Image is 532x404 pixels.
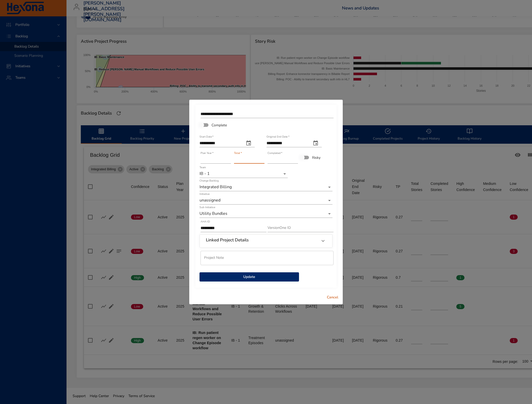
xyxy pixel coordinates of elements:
label: Initiative [199,193,209,196]
div: Utility Bundles [199,210,332,218]
button: start date [242,137,255,149]
button: Update [199,272,299,282]
span: Complete [212,122,227,128]
div: Linked Project Details [200,234,332,247]
div: IB - 1 [199,170,288,178]
div: unassigned [199,196,332,205]
button: Cancel [324,293,341,302]
label: Team [199,166,206,169]
label: Change Backlog [199,179,219,182]
label: Total [234,152,242,155]
div: Integrated Billing [199,183,332,191]
label: AHA ID [201,220,210,223]
label: Plan Year [201,152,213,155]
label: Original End Date [267,136,289,138]
label: Sub Initiative [199,206,215,209]
label: Completed [268,152,282,155]
button: original end date [309,137,322,149]
label: Start Date [199,136,214,138]
span: Cancel [326,294,339,301]
span: Update [204,274,295,280]
span: Risky [312,155,320,160]
h6: Linked Project Details [206,238,249,243]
